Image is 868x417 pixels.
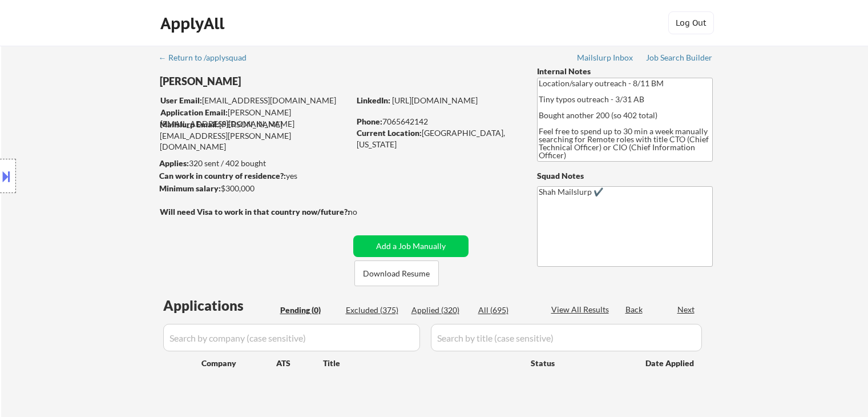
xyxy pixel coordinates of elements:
button: Add a Job Manually [353,235,469,257]
div: Title [323,358,520,369]
strong: Will need Visa to work in that country now/future?: [160,207,350,216]
strong: Can work in country of residence?: [159,171,286,181]
button: Log Out [668,11,714,34]
div: Squad Notes [537,170,713,182]
div: [PERSON_NAME][EMAIL_ADDRESS][PERSON_NAME][DOMAIN_NAME] [160,119,349,153]
div: ApplyAll [160,14,228,33]
div: [PERSON_NAME][EMAIL_ADDRESS][DOMAIN_NAME] [160,107,349,129]
div: All (695) [478,304,535,316]
a: [URL][DOMAIN_NAME] [392,95,478,105]
a: ← Return to /applysquad [159,53,257,65]
div: [EMAIL_ADDRESS][DOMAIN_NAME] [160,95,349,106]
div: no [348,206,381,218]
div: Status [531,352,629,373]
div: [GEOGRAPHIC_DATA], [US_STATE] [357,127,518,150]
div: ← Return to /applysquad [159,54,257,62]
div: Applications [163,299,276,312]
div: Next [677,304,696,315]
a: Job Search Builder [646,53,713,65]
div: 320 sent / 402 bought [159,158,349,169]
div: $300,000 [159,183,349,194]
div: Date Applied [645,358,696,369]
div: Excluded (375) [346,304,403,316]
a: Mailslurp Inbox [577,53,634,65]
input: Search by title (case sensitive) [431,324,702,351]
div: Pending (0) [280,304,337,316]
div: ATS [276,358,323,369]
div: Back [625,304,644,315]
button: Download Resume [354,260,439,286]
input: Search by company (case sensitive) [163,324,420,351]
div: Job Search Builder [646,54,713,62]
div: Mailslurp Inbox [577,54,634,62]
div: Company [201,358,276,369]
strong: Phone: [357,117,382,126]
div: yes [159,170,346,182]
div: [PERSON_NAME] [160,74,394,89]
strong: LinkedIn: [357,95,390,105]
div: View All Results [551,304,612,315]
strong: Current Location: [357,128,422,138]
div: Internal Notes [537,66,713,77]
div: 7065642142 [357,116,518,127]
div: Applied (320) [411,304,469,316]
